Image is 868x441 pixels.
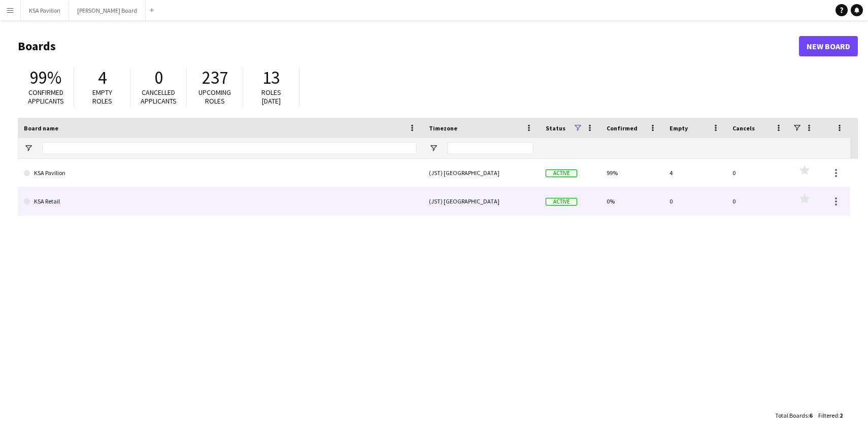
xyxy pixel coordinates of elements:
button: [PERSON_NAME] Board [69,1,146,20]
span: Roles [DATE] [261,88,281,106]
button: Open Filter Menu [24,144,33,153]
span: Total Boards [775,412,808,419]
div: 0 [726,159,789,187]
span: 0 [154,66,163,89]
span: 4 [98,66,107,89]
span: Board name [24,124,58,132]
span: Upcoming roles [198,88,231,106]
div: : [775,405,812,425]
div: 0 [726,187,789,215]
span: Empty [670,124,688,132]
span: Confirmed applicants [28,88,64,106]
a: KSA Retail [24,187,417,216]
div: 99% [600,159,663,187]
span: 13 [262,66,280,89]
div: (JST) [GEOGRAPHIC_DATA] [423,159,540,187]
a: KSA Pavilion [24,159,417,187]
span: Active [546,169,577,177]
span: 99% [30,66,61,89]
div: : [818,405,843,425]
input: Timezone Filter Input [447,142,533,154]
input: Board name Filter Input [42,142,417,154]
button: KSA Pavilion [21,1,69,20]
span: Confirmed [607,124,638,132]
span: Empty roles [92,88,112,106]
span: Filtered [818,412,838,419]
span: 2 [840,412,843,419]
div: 0% [600,187,663,215]
div: 0 [663,187,726,215]
div: (JST) [GEOGRAPHIC_DATA] [423,187,540,215]
span: Timezone [429,124,457,132]
span: Active [546,198,577,206]
span: Cancels [732,124,755,132]
button: Open Filter Menu [429,144,438,153]
div: 4 [663,159,726,187]
span: 6 [809,412,812,419]
span: 237 [202,66,228,89]
a: New Board [799,36,858,56]
span: Status [546,124,565,132]
h1: Boards [18,39,799,54]
span: Cancelled applicants [141,88,177,106]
